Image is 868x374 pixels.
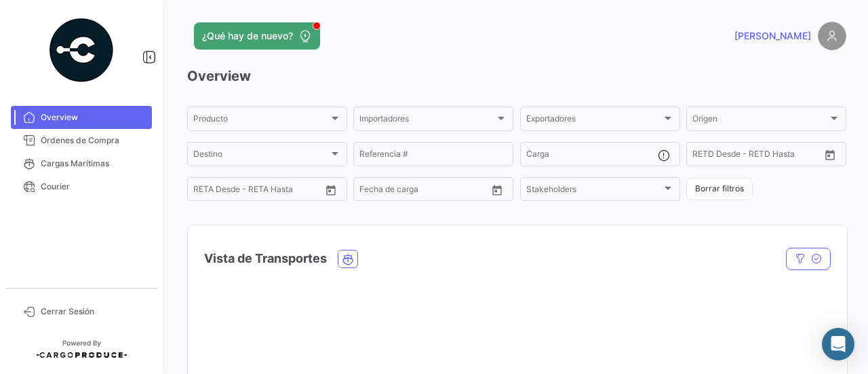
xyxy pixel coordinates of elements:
span: Stakeholders [526,187,662,196]
button: ¿Qué hay de nuevo? [194,22,320,50]
span: Cerrar Sesión [41,305,146,318]
button: Open calendar [820,145,840,165]
a: Overview [11,106,152,129]
span: Exportadores [526,116,662,126]
h3: Overview [187,67,846,86]
img: placeholder-user.png [818,22,846,50]
span: Courier [41,181,146,193]
img: powered-by.png [47,16,115,84]
span: Órdenes de Compra [41,134,146,147]
a: Courier [11,175,152,198]
input: Desde [193,187,218,196]
div: Abrir Intercom Messenger [822,328,854,360]
span: Producto [193,116,329,126]
input: Hasta [393,187,454,196]
input: Hasta [227,187,288,196]
button: Borrar filtros [686,178,753,200]
button: Open calendar [487,180,507,200]
span: Destino [193,151,329,161]
h4: Vista de Transportes [204,249,327,268]
a: Órdenes de Compra [11,129,152,152]
span: Overview [41,111,146,124]
input: Desde [692,151,717,161]
span: [PERSON_NAME] [734,29,811,43]
input: Desde [359,187,384,196]
span: Importadores [359,116,495,126]
input: Hasta [726,151,787,161]
span: Origen [692,116,828,126]
button: Ocean [338,250,357,267]
a: Cargas Marítimas [11,152,152,175]
span: Cargas Marítimas [41,157,146,170]
span: ¿Qué hay de nuevo? [202,29,293,43]
button: Open calendar [321,180,341,200]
